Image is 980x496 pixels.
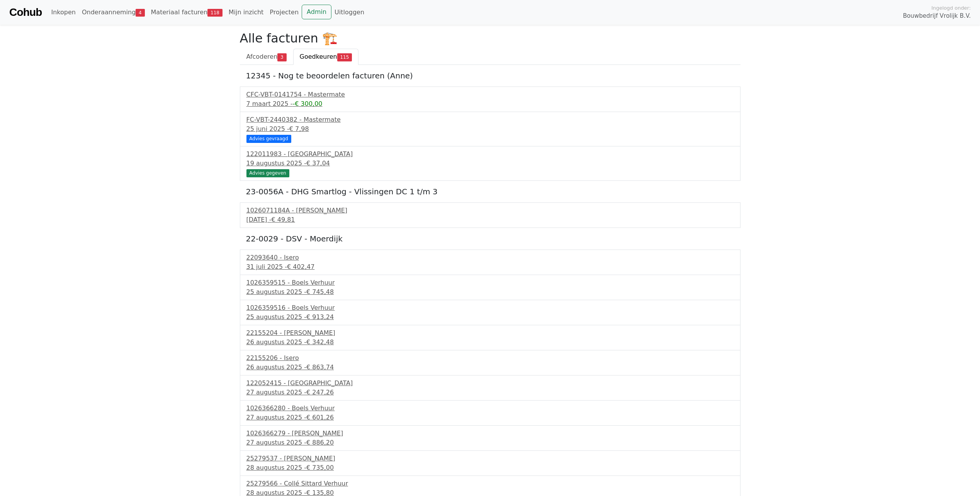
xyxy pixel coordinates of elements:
[289,125,309,132] span: € 7,98
[246,379,734,388] div: 122052415 - [GEOGRAPHIC_DATA]
[246,479,734,488] div: 25279566 - Collé Sittard Verhuur
[277,53,286,61] span: 3
[306,313,334,321] span: € 913,24
[246,124,734,134] div: 25 juni 2025 -
[246,90,734,109] a: CFC-VBT-0141754 - Mastermate7 maart 2025 --€ 300,00
[306,389,334,396] span: € 247,26
[246,388,734,397] div: 27 augustus 2025 -
[306,288,334,296] span: € 745,48
[48,5,78,20] a: Inkopen
[331,5,367,20] a: Uitloggen
[246,71,734,80] h5: 12345 - Nog te beoordelen facturen (Anne)
[246,135,291,143] div: Advies gevraagd
[246,328,734,338] div: 22155204 - [PERSON_NAME]
[246,413,734,422] div: 27 augustus 2025 -
[306,364,334,371] span: € 863,74
[246,303,734,322] a: 1026359516 - Boels Verhuur25 augustus 2025 -€ 913,24
[246,287,734,297] div: 25 augustus 2025 -
[246,404,734,422] a: 1026366280 - Boels Verhuur27 augustus 2025 -€ 601,26
[246,379,734,397] a: 122052415 - [GEOGRAPHIC_DATA]27 augustus 2025 -€ 247,26
[246,115,734,124] div: FC-VBT-2440382 - Mastermate
[246,454,734,463] div: 25279537 - [PERSON_NAME]
[246,278,734,297] a: 1026359515 - Boels Verhuur25 augustus 2025 -€ 745,48
[246,328,734,347] a: 22155204 - [PERSON_NAME]26 augustus 2025 -€ 342,48
[246,90,734,99] div: CFC-VBT-0141754 - Mastermate
[246,313,734,322] div: 25 augustus 2025 -
[246,353,734,363] div: 22155206 - Isero
[271,216,295,223] span: € 49,81
[226,5,267,20] a: Mijn inzicht
[246,234,734,243] h5: 22-0029 - DSV - Moerdijk
[136,9,144,17] span: 4
[306,439,334,446] span: € 886,20
[293,49,359,65] a: Goedkeuren115
[931,4,971,12] span: Ingelogd onder:
[148,5,226,20] a: Materiaal facturen118
[240,31,741,46] h2: Alle facturen 🏗️
[903,12,971,20] span: Bouwbedrijf Vrolijk B.V.
[246,353,734,372] a: 22155206 - Isero26 augustus 2025 -€ 863,74
[306,464,334,471] span: € 735,00
[246,429,734,447] a: 1026366279 - [PERSON_NAME]27 augustus 2025 -€ 886,20
[246,99,734,109] div: 7 maart 2025 -
[246,149,734,176] a: 122011983 - [GEOGRAPHIC_DATA]19 augustus 2025 -€ 37,04 Advies gegeven
[246,206,734,224] a: 1026071184A - [PERSON_NAME][DATE] -€ 49,81
[246,215,734,224] div: [DATE] -
[9,3,42,22] a: Cohub
[246,149,734,159] div: 122011983 - [GEOGRAPHIC_DATA]
[207,9,222,17] span: 118
[306,160,330,167] span: € 37,04
[306,414,334,421] span: € 601,26
[246,363,734,372] div: 26 augustus 2025 -
[306,338,334,346] span: € 342,48
[246,206,734,215] div: 1026071184A - [PERSON_NAME]
[300,53,337,60] span: Goedkeuren
[246,262,734,272] div: 31 juli 2025 -
[246,169,289,177] div: Advies gegeven
[246,159,734,168] div: 19 augustus 2025 -
[246,303,734,313] div: 1026359516 - Boels Verhuur
[246,463,734,472] div: 28 augustus 2025 -
[287,263,314,270] span: € 402,47
[246,253,734,262] div: 22093640 - Isero
[246,187,734,196] h5: 23-0056A - DHG Smartlog - Vlissingen DC 1 t/m 3
[79,5,148,20] a: Onderaanneming4
[246,253,734,272] a: 22093640 - Isero31 juli 2025 -€ 402,47
[246,429,734,438] div: 1026366279 - [PERSON_NAME]
[240,49,293,65] a: Afcoderen3
[246,438,734,447] div: 27 augustus 2025 -
[246,454,734,472] a: 25279537 - [PERSON_NAME]28 augustus 2025 -€ 735,00
[246,115,734,142] a: FC-VBT-2440382 - Mastermate25 juni 2025 -€ 7,98 Advies gevraagd
[302,5,331,19] a: Admin
[267,5,302,20] a: Projecten
[337,53,352,61] span: 115
[246,53,278,60] span: Afcoderen
[246,278,734,287] div: 1026359515 - Boels Verhuur
[292,100,322,107] span: -€ 300,00
[246,404,734,413] div: 1026366280 - Boels Verhuur
[246,338,734,347] div: 26 augustus 2025 -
